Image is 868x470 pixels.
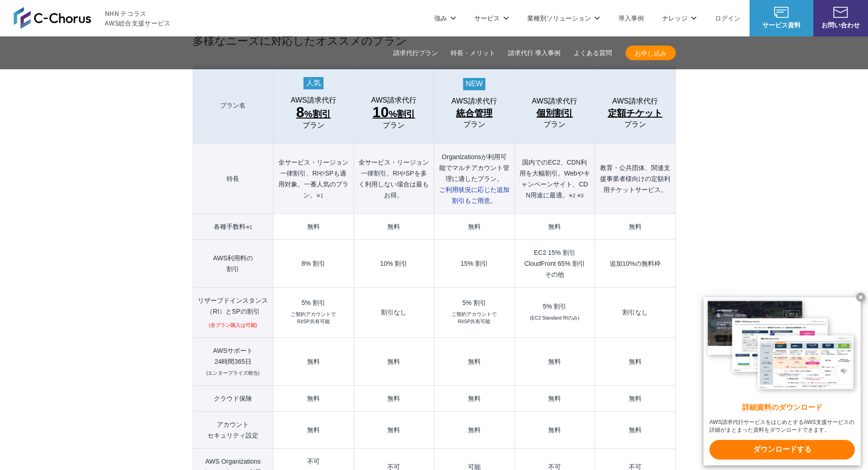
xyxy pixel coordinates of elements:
[514,385,595,411] td: 無料
[626,46,676,60] a: お申し込み
[463,120,485,129] span: プラン
[618,13,644,23] a: 導入事例
[530,315,579,322] small: (EC2 Standard RIのみ)
[514,214,595,240] td: 無料
[193,385,273,411] th: クラウド保険
[193,67,273,144] th: プラン名
[273,385,354,411] td: 無料
[514,411,595,448] td: 無料
[813,20,868,30] span: お問い合わせ
[273,144,354,214] th: 全サービス・リージョン一律割引、RIやSPも適用対象。一番人気のプラン。
[316,193,323,198] small: ※1
[624,120,646,129] span: プラン
[291,311,336,325] small: ご契約アカウントで RI/SP共有可能
[514,337,595,385] td: 無料
[206,370,260,376] small: (エンタープライズ相当)
[354,144,434,214] th: 全サービス・リージョン一律割引、RIやSPを多く利用しない場合は最もお得。
[574,48,612,58] a: よくある質問
[595,385,675,411] td: 無料
[569,193,584,198] small: ※2 ※3
[193,288,273,338] th: リザーブドインスタンス （RI）とSPの割引
[105,9,171,28] span: NHN テコラス AWS総合支援サービス
[662,13,697,23] p: ナレッジ
[193,411,273,448] th: アカウント セキュリティ設定
[508,48,561,58] a: 請求代行 導入事例
[434,411,514,448] td: 無料
[704,297,861,465] a: 詳細資料のダウンロード AWS請求代行サービスをはじめとするAWS支援サービスの詳細がまとまった資料をダウンロードできます。 ダウンロードする
[452,97,497,105] span: AWS請求代行
[193,337,273,385] th: AWSサポート 24時間365日
[434,13,456,23] p: 強み
[456,106,493,120] span: 統合管理
[434,144,514,214] th: Organizationsが利用可能でマルチアカウント管理に適したプラン。
[354,337,434,385] td: 無料
[373,105,415,121] span: %割引
[612,97,658,105] span: AWS請求代行
[595,411,675,448] td: 無料
[439,186,509,204] span: ご利用状況に応じた
[439,97,509,129] a: AWS請求代行 統合管理プラン
[246,224,252,230] small: ※1
[354,240,434,288] td: 10% 割引
[626,48,676,58] span: お申し込み
[273,411,354,448] td: 無料
[514,144,595,214] th: 国内でのEC2、CDN利用を大幅割引。Webやキャンペーンサイト、CDN用途に最適。
[514,240,595,288] td: EC2 15% 割引 CloudFront 65% 割引 その他
[303,121,324,129] span: プラン
[536,106,573,120] span: 個別割引
[544,120,565,129] span: プラン
[608,106,663,120] span: 定額チケット
[354,214,434,240] td: 無料
[193,214,273,240] th: 各種手数料
[709,440,855,460] x-t: ダウンロードする
[519,303,590,310] div: 5% 割引
[371,96,416,104] span: AWS請求代行
[296,104,304,120] span: 8
[354,288,434,338] td: 割引なし
[359,96,429,129] a: AWS請求代行 10%割引プラン
[193,240,273,288] th: AWS利用料の 割引
[383,121,405,129] span: プラン
[209,322,257,329] small: (全プラン購入は可能)
[273,240,354,288] td: 8% 割引
[273,214,354,240] td: 無料
[278,96,349,129] a: AWS請求代行 8%割引 プラン
[14,7,171,29] a: AWS総合支援サービス C-Chorus NHN テコラスAWS総合支援サービス
[393,48,438,58] a: 請求代行プラン
[373,104,389,120] span: 10
[434,385,514,411] td: 無料
[519,97,590,129] a: AWS請求代行 個別割引プラン
[452,311,497,325] small: ご契約アカウントで RI/SP共有可能
[595,144,675,214] th: 教育・公共団体、関連支援事業者様向けの定額利用チケットサービス。
[451,48,495,58] a: 特長・メリット
[532,97,577,105] span: AWS請求代行
[291,96,336,104] span: AWS請求代行
[278,300,349,306] div: 5% 割引
[600,97,670,129] a: AWS請求代行 定額チケットプラン
[296,105,331,121] span: %割引
[750,20,813,30] span: サービス資料
[715,13,740,23] a: ログイン
[595,337,675,385] td: 無料
[595,214,675,240] td: 無料
[354,385,434,411] td: 無料
[709,403,855,413] x-t: 詳細資料のダウンロード
[434,240,514,288] td: 15% 割引
[193,32,676,48] h3: 多様なニーズに対応したオススメのプラン
[273,337,354,385] td: 無料
[354,411,434,448] td: 無料
[774,7,789,18] img: AWS総合支援サービス C-Chorus サービス資料
[595,240,675,288] td: 追加10%の無料枠
[527,13,600,23] p: 業種別ソリューション
[439,300,509,306] div: 5% 割引
[434,337,514,385] td: 無料
[474,13,509,23] p: サービス
[193,144,273,214] th: 特長
[709,418,855,434] x-t: AWS請求代行サービスをはじめとするAWS支援サービスの詳細がまとまった資料をダウンロードできます。
[595,288,675,338] td: 割引なし
[14,7,91,29] img: AWS総合支援サービス C-Chorus
[833,7,848,18] img: お問い合わせ
[434,214,514,240] td: 無料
